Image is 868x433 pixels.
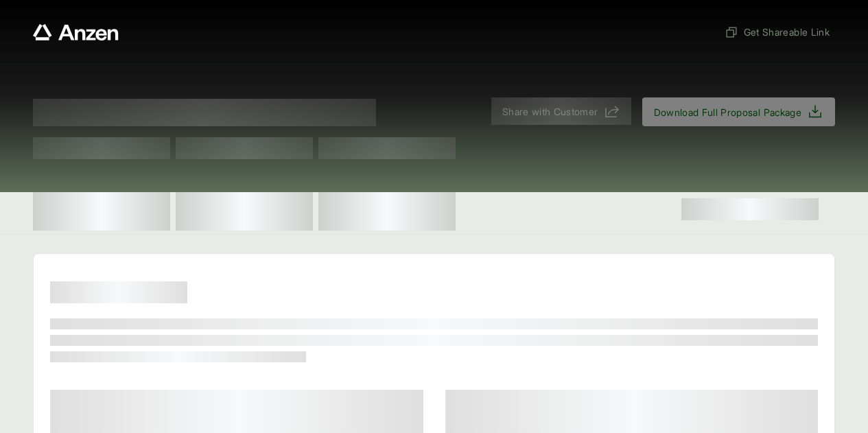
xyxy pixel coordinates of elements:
[719,19,835,45] button: Get Shareable Link
[502,104,598,119] span: Share with Customer
[33,24,119,40] a: Anzen website
[33,99,376,126] span: Proposal for
[33,137,170,159] span: Test
[176,137,313,159] span: Test
[725,25,830,39] span: Get Shareable Link
[318,137,456,159] span: Test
